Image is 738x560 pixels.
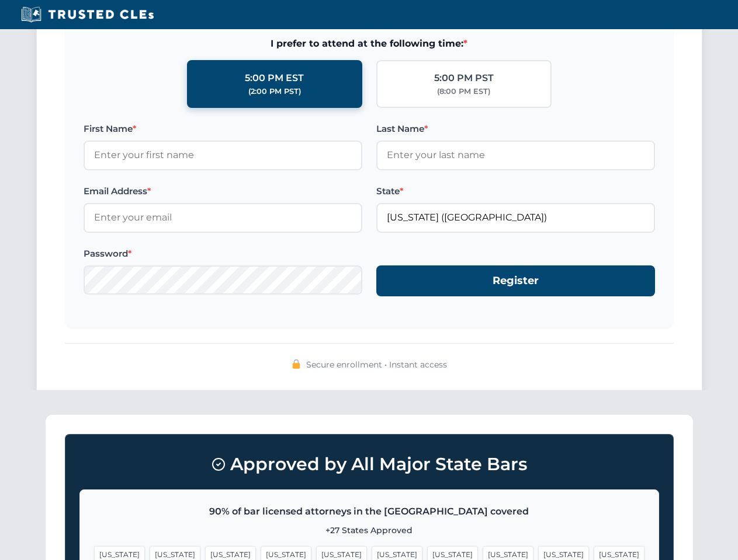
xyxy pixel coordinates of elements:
[245,71,304,86] div: 5:00 PM EST
[94,524,645,537] p: +27 States Approved
[84,36,655,51] span: I prefer to attend at the following time:
[84,184,362,198] label: Email Address
[376,184,655,198] label: State
[94,504,645,519] p: 90% of bar licensed attorneys in the [GEOGRAPHIC_DATA] covered
[84,122,362,136] label: First Name
[84,247,362,261] label: Password
[376,265,655,296] button: Register
[306,358,447,371] span: Secure enrollment • Instant access
[18,6,157,23] img: Trusted CLEs
[376,141,655,170] input: Enter your last name
[437,86,490,97] div: (8:00 PM EST)
[292,359,301,369] img: 🔒
[376,122,655,136] label: Last Name
[434,71,494,86] div: 5:00 PM PST
[84,203,362,232] input: Enter your email
[84,141,362,170] input: Enter your first name
[79,449,659,480] h3: Approved by All Major State Bars
[248,86,301,97] div: (2:00 PM PST)
[376,203,655,232] input: Florida (FL)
